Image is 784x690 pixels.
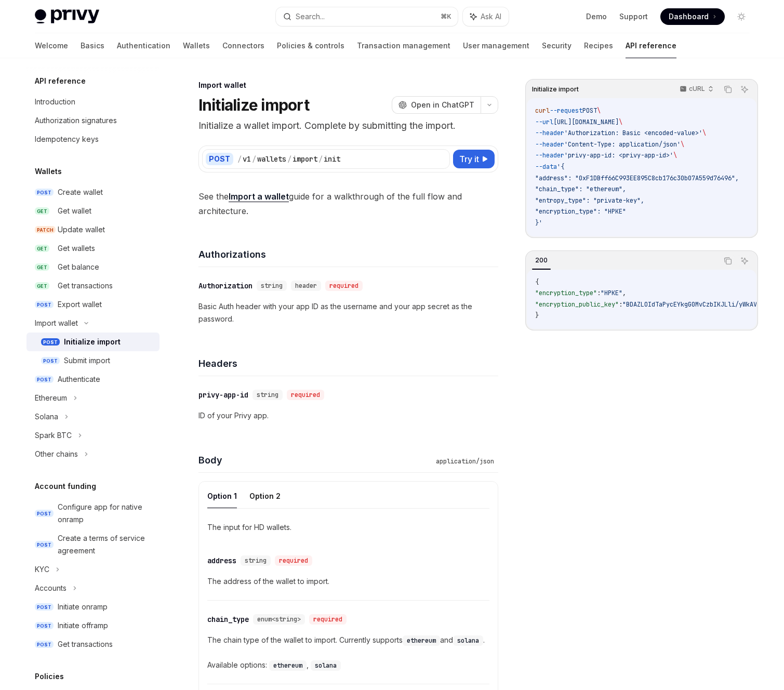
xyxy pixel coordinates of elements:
[411,100,474,110] span: Open in ChatGPT
[252,154,256,164] div: /
[35,133,99,145] div: Idempotency keys
[597,107,601,115] span: \
[309,614,347,625] div: required
[58,532,153,557] div: Create a terms of service agreement
[26,276,160,295] a: GETGet transactions
[550,107,582,115] span: --request
[582,107,597,115] span: POST
[257,615,301,623] span: enum<string>
[35,670,64,683] h5: Policies
[58,619,108,632] div: Initiate offramp
[207,614,249,625] div: chain_type
[287,154,291,164] div: /
[64,336,121,348] div: Initialize import
[26,239,160,258] a: GETGet wallets
[557,163,564,171] span: '{
[721,254,735,268] button: Copy the contents from the code block
[198,453,432,467] h4: Body
[35,376,54,383] span: POST
[41,357,60,365] span: POST
[26,183,160,202] a: POSTCreate wallet
[207,575,489,588] p: The address of the wallet to import.
[198,118,498,133] p: Initialize a wallet import. Complete by submitting the import.
[198,300,498,325] p: Basic Auth header with your app ID as the username and your app secret as the password.
[35,263,49,271] span: GET
[463,33,529,58] a: User management
[198,189,498,218] span: See the guide for a walkthrough of the full flow and architecture.
[41,338,60,346] span: POST
[622,289,626,297] span: ,
[295,282,317,290] span: header
[198,356,498,370] h4: Headers
[619,300,622,309] span: :
[681,140,684,149] span: \
[58,261,99,273] div: Get balance
[35,429,72,442] div: Spark BTC
[532,85,579,94] span: Initialize import
[35,282,49,290] span: GET
[26,111,160,130] a: Authorization signatures
[535,219,542,227] span: }'
[586,11,607,22] a: Demo
[432,456,498,467] div: application/json
[535,185,626,193] span: "chain_type": "ethereum",
[35,480,96,493] h5: Account funding
[26,529,160,560] a: POSTCreate a terms of service agreement
[535,174,739,182] span: "address": "0xF1DBff66C993EE895C8cb176c30b07A559d76496",
[35,541,54,549] span: POST
[35,301,54,309] span: POST
[535,129,564,137] span: --header
[601,289,622,297] span: "HPKE"
[257,154,286,164] div: wallets
[26,295,160,314] a: POSTExport wallet
[58,223,105,236] div: Update wallet
[58,298,102,311] div: Export wallet
[275,555,312,566] div: required
[660,8,725,25] a: Dashboard
[269,659,311,671] div: ,
[277,33,344,58] a: Policies & controls
[35,410,58,423] div: Solana
[392,96,481,114] button: Open in ChatGPT
[689,85,705,93] p: cURL
[81,33,104,58] a: Basics
[35,226,56,234] span: PATCH
[35,96,75,108] div: Introduction
[198,80,498,90] div: Import wallet
[738,254,751,268] button: Ask AI
[535,163,557,171] span: --data
[532,254,551,267] div: 200
[542,33,572,58] a: Security
[325,281,363,291] div: required
[222,33,264,58] a: Connectors
[441,12,451,21] span: ⌘ K
[26,92,160,111] a: Introduction
[243,154,251,164] div: v1
[58,242,95,255] div: Get wallets
[26,202,160,220] a: GETGet wallet
[207,659,489,671] div: Available options:
[407,636,436,645] span: ethereum
[35,582,67,594] div: Accounts
[619,11,648,22] a: Support
[535,196,644,205] span: "entropy_type": "private-key",
[237,154,242,164] div: /
[453,150,495,168] button: Try it
[26,616,160,635] a: POSTInitiate offramp
[26,130,160,149] a: Idempotency keys
[257,391,278,399] span: string
[207,484,237,508] button: Option 1
[35,114,117,127] div: Authorization signatures
[198,390,248,400] div: privy-app-id
[35,510,54,517] span: POST
[296,10,325,23] div: Search...
[198,409,498,422] p: ID of your Privy app.
[26,333,160,351] a: POSTInitialize import
[459,153,479,165] span: Try it
[535,289,597,297] span: "encryption_type"
[58,280,113,292] div: Get transactions
[35,9,99,24] img: light logo
[26,598,160,616] a: POSTInitiate onramp
[35,317,78,329] div: Import wallet
[457,636,479,645] span: solana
